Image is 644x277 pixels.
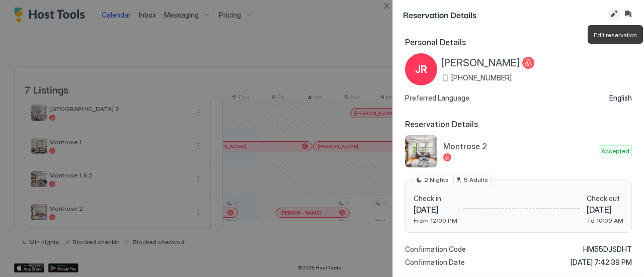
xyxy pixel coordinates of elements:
[587,205,623,215] span: [DATE]
[405,37,632,47] span: Personal Details
[415,62,427,77] span: JR
[424,175,449,184] span: 2 Nights
[571,258,632,267] span: [DATE] 7:42:39 PM
[587,194,623,203] span: Check out
[405,94,469,103] span: Preferred Language
[464,175,488,184] span: 5 Adults
[405,119,632,129] span: Reservation Details
[414,194,457,203] span: Check in
[609,94,632,103] span: English
[405,135,437,167] div: listing image
[608,8,620,20] button: Edit reservation
[601,147,629,156] span: Accepted
[403,8,606,21] span: Reservation Details
[441,57,520,69] span: [PERSON_NAME]
[587,217,623,224] span: To 10:00 AM
[622,8,634,20] button: Inbox
[414,205,457,215] span: [DATE]
[405,258,465,267] span: Confirmation Date
[414,217,457,224] span: From 12:00 PM
[583,245,632,254] span: HM55DJSDHT
[443,141,595,151] span: Montrose 2
[451,73,512,82] span: [PHONE_NUMBER]
[594,31,637,39] span: Edit reservation
[405,245,466,254] span: Confirmation Code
